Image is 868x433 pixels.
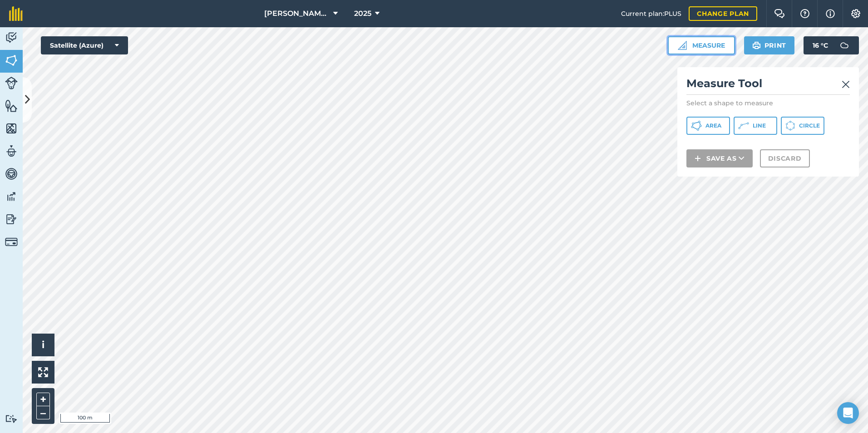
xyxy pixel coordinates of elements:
[781,117,824,135] button: Circle
[5,167,18,181] img: svg+xml;base64,PD94bWwgdmVyc2lvbj0iMS4wIiBlbmNvZGluZz0idXRmLTgiPz4KPCEtLSBHZW5lcmF0b3I6IEFkb2JlIE...
[813,36,828,54] span: 16 ° C
[774,9,785,18] img: Two speech bubbles overlapping with the left bubble in the forefront
[752,40,761,51] img: svg+xml;base64,PHN2ZyB4bWxucz0iaHR0cDovL3d3dy53My5vcmcvMjAwMC9zdmciIHdpZHRoPSIxOSIgaGVpZ2h0PSIyNC...
[804,36,859,54] button: 16 °C
[686,76,850,95] h2: Measure Tool
[5,77,18,89] img: svg+xml;base64,PD94bWwgdmVyc2lvbj0iMS4wIiBlbmNvZGluZz0idXRmLTgiPz4KPCEtLSBHZW5lcmF0b3I6IEFkb2JlIE...
[837,402,859,424] div: Open Intercom Messenger
[32,334,54,356] button: i
[835,36,853,54] img: svg+xml;base64,PD94bWwgdmVyc2lvbj0iMS4wIiBlbmNvZGluZz0idXRmLTgiPz4KPCEtLSBHZW5lcmF0b3I6IEFkb2JlIE...
[695,153,701,164] img: svg+xml;base64,PHN2ZyB4bWxucz0iaHR0cDovL3d3dy53My5vcmcvMjAwMC9zdmciIHdpZHRoPSIxNCIgaGVpZ2h0PSIyNC...
[5,31,18,44] img: svg+xml;base64,PD94bWwgdmVyc2lvbj0iMS4wIiBlbmNvZGluZz0idXRmLTgiPz4KPCEtLSBHZW5lcmF0b3I6IEFkb2JlIE...
[799,9,810,18] img: A question mark icon
[826,8,835,19] img: svg+xml;base64,PHN2ZyB4bWxucz0iaHR0cDovL3d3dy53My5vcmcvMjAwMC9zdmciIHdpZHRoPSIxNyIgaGVpZ2h0PSIxNy...
[354,8,371,19] span: 2025
[760,149,810,167] button: Discard
[689,6,757,21] a: Change plan
[5,122,18,135] img: svg+xml;base64,PHN2ZyB4bWxucz0iaHR0cDovL3d3dy53My5vcmcvMjAwMC9zdmciIHdpZHRoPSI1NiIgaGVpZ2h0PSI2MC...
[41,36,128,54] button: Satellite (Azure)
[686,98,850,108] p: Select a shape to measure
[5,236,18,248] img: svg+xml;base64,PD94bWwgdmVyc2lvbj0iMS4wIiBlbmNvZGluZz0idXRmLTgiPz4KPCEtLSBHZW5lcmF0b3I6IEFkb2JlIE...
[842,79,850,90] img: svg+xml;base64,PHN2ZyB4bWxucz0iaHR0cDovL3d3dy53My5vcmcvMjAwMC9zdmciIHdpZHRoPSIyMiIgaGVpZ2h0PSIzMC...
[686,149,753,167] button: Save as
[799,122,820,129] span: Circle
[686,117,730,135] button: Area
[850,9,861,18] img: A cog icon
[705,122,721,129] span: Area
[5,144,18,158] img: svg+xml;base64,PD94bWwgdmVyc2lvbj0iMS4wIiBlbmNvZGluZz0idXRmLTgiPz4KPCEtLSBHZW5lcmF0b3I6IEFkb2JlIE...
[5,190,18,203] img: svg+xml;base64,PD94bWwgdmVyc2lvbj0iMS4wIiBlbmNvZGluZz0idXRmLTgiPz4KPCEtLSBHZW5lcmF0b3I6IEFkb2JlIE...
[5,212,18,226] img: svg+xml;base64,PD94bWwgdmVyc2lvbj0iMS4wIiBlbmNvZGluZz0idXRmLTgiPz4KPCEtLSBHZW5lcmF0b3I6IEFkb2JlIE...
[36,406,50,419] button: –
[9,6,23,21] img: fieldmargin Logo
[36,393,50,406] button: +
[753,122,766,129] span: Line
[38,367,48,377] img: Four arrows, one pointing top left, one top right, one bottom right and the last bottom left
[678,41,687,50] img: Ruler icon
[621,9,681,19] span: Current plan : PLUS
[5,414,18,423] img: svg+xml;base64,PD94bWwgdmVyc2lvbj0iMS4wIiBlbmNvZGluZz0idXRmLTgiPz4KPCEtLSBHZW5lcmF0b3I6IEFkb2JlIE...
[264,8,330,19] span: [PERSON_NAME] LTD
[5,99,18,113] img: svg+xml;base64,PHN2ZyB4bWxucz0iaHR0cDovL3d3dy53My5vcmcvMjAwMC9zdmciIHdpZHRoPSI1NiIgaGVpZ2h0PSI2MC...
[734,117,777,135] button: Line
[744,36,795,54] button: Print
[42,339,44,350] span: i
[5,54,18,67] img: svg+xml;base64,PHN2ZyB4bWxucz0iaHR0cDovL3d3dy53My5vcmcvMjAwMC9zdmciIHdpZHRoPSI1NiIgaGVpZ2h0PSI2MC...
[668,36,735,54] button: Measure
